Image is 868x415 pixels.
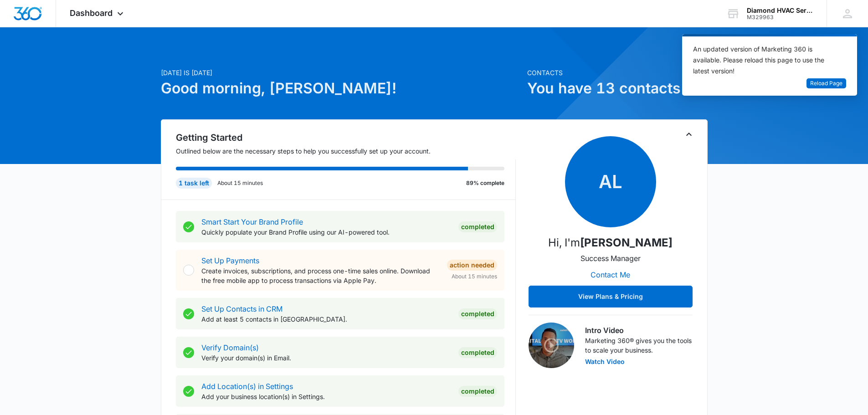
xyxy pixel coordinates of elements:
p: Marketing 360® gives you the tools to scale your business. [585,336,693,355]
p: Add at least 5 contacts in [GEOGRAPHIC_DATA]. [201,314,451,324]
div: Completed [458,308,497,319]
a: Verify Domain(s) [201,343,259,352]
div: Action Needed [447,260,497,271]
button: Reload Page [806,78,846,89]
p: Outlined below are the necessary steps to help you successfully set up your account. [176,146,516,156]
img: Intro Video [529,323,574,368]
p: Verify your domain(s) in Email. [201,353,451,363]
div: account name [747,7,813,14]
h3: Intro Video [585,325,693,336]
div: Completed [458,347,497,358]
span: About 15 minutes [452,272,497,281]
p: 89% complete [466,179,504,187]
p: About 15 minutes [217,179,263,187]
strong: [PERSON_NAME] [580,236,673,249]
button: Toggle Collapse [683,129,694,140]
span: Reload Page [810,79,842,88]
button: Watch Video [585,359,625,365]
div: 1 task left [176,178,212,189]
div: account id [747,14,813,20]
div: Completed [458,386,497,397]
span: AL [565,136,656,227]
p: Create invoices, subscriptions, and process one-time sales online. Download the free mobile app t... [201,266,440,285]
span: Dashboard [70,8,113,18]
a: Set Up Contacts in CRM [201,304,282,313]
p: [DATE] is [DATE] [161,68,522,77]
div: Completed [458,221,497,232]
p: Success Manager [580,253,641,264]
h1: You have 13 contacts [527,77,708,99]
button: View Plans & Pricing [529,286,693,307]
p: Quickly populate your Brand Profile using our AI-powered tool. [201,227,451,237]
h1: Good morning, [PERSON_NAME]! [161,77,522,99]
a: Set Up Payments [201,256,259,265]
p: Contacts [527,68,708,77]
a: Add Location(s) in Settings [201,382,293,391]
p: Add your business location(s) in Settings. [201,392,451,401]
a: Smart Start Your Brand Profile [201,217,303,226]
button: Contact Me [581,264,639,286]
p: Hi, I'm [548,235,673,251]
div: An updated version of Marketing 360 is available. Please reload this page to use the latest version! [693,44,835,77]
h2: Getting Started [176,131,516,144]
